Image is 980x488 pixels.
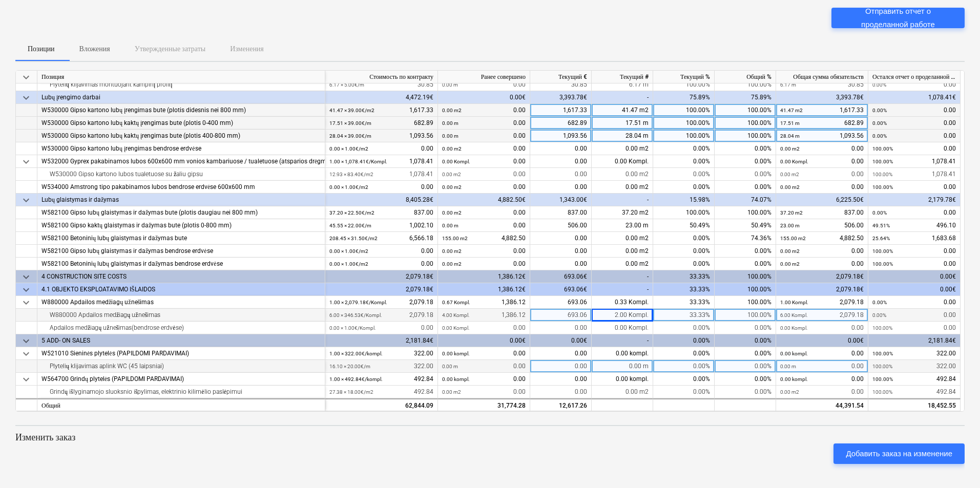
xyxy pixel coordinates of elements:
small: 0.00 m2 [780,184,800,190]
small: 0.00 × 1.00€ / m2 [329,146,368,152]
div: 0.00 [530,347,592,360]
div: 1,078.41€ [868,91,961,104]
div: 100.00% [715,130,776,142]
div: 2,079.18€ [325,270,438,283]
div: 1,343.00€ [530,194,592,206]
div: 1,386.12€ [438,270,530,283]
div: 0.00 [872,181,956,194]
small: 100.00% [872,248,893,254]
div: 0.00 [442,347,526,360]
div: 100.00% [715,104,776,117]
div: 3,393.78€ [530,91,592,104]
div: 0.00 [329,245,433,258]
div: Остался отчет о проделанной работе [868,71,961,83]
div: 75.89% [653,91,715,104]
div: 0.00 [780,155,864,168]
small: 1.00 × 1,078.41€ / Kompl. [329,159,387,164]
div: 0.00% [653,347,715,360]
div: 0.00 [442,78,526,91]
div: 0.00 m2 [592,245,653,258]
small: 100.00% [872,184,893,190]
div: 0.00 [872,206,956,219]
div: 2,181.84€ [868,334,961,347]
small: 0.00 m2 [442,108,462,113]
button: Отправить отчет о проделанной работе [831,8,965,28]
div: 0.00% [715,334,776,347]
span: keyboard_arrow_down [20,348,32,360]
span: keyboard_arrow_down [20,194,32,206]
div: 0.00% [653,258,715,270]
small: 0.00 Kompl. [442,325,469,331]
div: 0.00% [653,155,715,168]
div: 682.89 [530,117,592,130]
div: 1,617.33 [530,104,592,117]
div: 0.00 [530,386,592,398]
div: 41.47 m2 [592,104,653,117]
div: Текущий # [592,71,653,83]
div: 0.00 [442,117,526,130]
small: 100.00% [872,172,892,177]
div: 0.00€ [438,334,530,347]
small: 0.00 m [442,223,458,228]
div: 0.00% [653,322,715,334]
div: 100.00% [715,117,776,130]
div: 4,882.50 [442,232,526,245]
small: 100.00% [872,325,892,331]
div: 0.00 [780,142,864,155]
div: 1,078.41 [872,168,956,181]
div: - [592,91,653,104]
small: 17.51 m [780,120,800,126]
div: 496.10 [872,219,956,232]
small: 0.00 m2 [442,184,462,190]
span: keyboard_arrow_down [20,156,32,168]
div: 0.00% [653,334,715,347]
div: W582100 Betoninių lubų glaistymas ir dažymas bendrose erdvėse [41,258,321,270]
div: 0.00€ [438,91,530,104]
div: 0.00 m2 [592,142,653,155]
div: 2,079.18€ [325,283,438,296]
div: 2,079.18 [329,309,433,322]
div: 37.20 m2 [592,206,653,219]
div: Apdailos medžiagų užnešimas(bendrose erdvėse) [41,322,321,334]
small: 0.00% [872,120,887,126]
div: 0.00 [442,219,526,232]
div: 4,882.50 [780,232,864,245]
div: Общая сумма обязательств [776,71,868,83]
div: 0.00% [715,155,776,168]
div: 0.00% [715,142,776,155]
small: 28.04 × 39.00€ / m [329,133,371,139]
small: 6.17 m [780,82,796,88]
small: 37.20 m2 [780,210,803,216]
div: 682.89 [329,117,433,130]
div: 0.00 [442,206,526,219]
div: 0.00 [872,104,956,117]
div: 100.00% [653,104,715,117]
small: 0.00% [872,210,887,216]
small: 0.00 m [442,82,458,88]
small: 0.67 Kompl. [442,300,470,305]
div: 0.00% [715,258,776,270]
div: 3,393.78€ [776,91,868,104]
div: Plytelių klijavimas montuojant kampinį profilį [41,78,321,91]
div: 506.00 [780,219,864,232]
small: 41.47 × 39.00€ / m2 [329,108,374,113]
div: 0.00% [653,245,715,258]
div: 0.00 [442,104,526,117]
small: 0.00 Kompl. [442,159,470,164]
div: 0.00% [653,373,715,386]
div: 0.00€ [868,283,961,296]
small: 0.00 m2 [442,146,462,152]
small: 100.00% [872,146,893,152]
small: 25.64% [872,236,890,241]
small: 0.00 m2 [442,261,462,267]
small: 155.00 m2 [442,236,468,241]
div: 100.00% [653,206,715,219]
div: 0.00 m2 [592,386,653,398]
div: 33.33% [653,270,715,283]
div: 0.00 [872,245,956,258]
div: W880000 Apdailos medžiagų užnešimas [41,296,321,309]
div: Общий % [715,71,776,83]
div: 33.33% [653,309,715,322]
small: 12.93 × 83.40€ / m2 [329,172,373,177]
div: 100.00% [715,309,776,322]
